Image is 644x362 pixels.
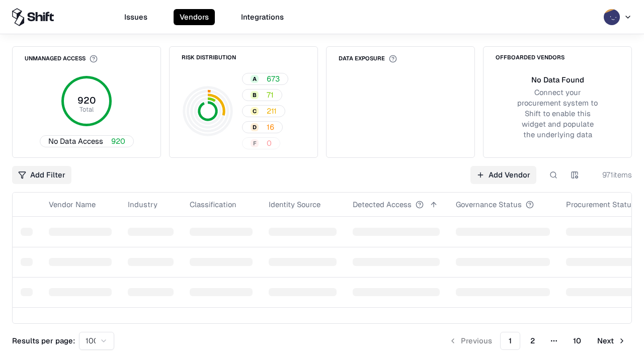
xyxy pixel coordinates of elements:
button: Issues [118,9,153,25]
button: Next [591,332,632,350]
span: 920 [111,136,125,146]
span: 16 [267,122,274,132]
button: Add Filter [12,166,71,184]
a: Add Vendor [470,166,536,184]
div: No Data Found [531,74,584,85]
div: A [251,75,259,83]
button: 1 [500,332,520,350]
button: A673 [242,73,288,85]
div: Procurement Status [566,199,635,210]
div: D [251,123,259,131]
div: Offboarded Vendors [496,55,565,60]
div: Governance Status [456,199,522,210]
div: B [251,91,259,99]
span: 211 [267,106,277,116]
div: Industry [128,199,157,210]
div: Unmanaged Access [25,55,98,63]
div: Vendor Name [49,199,96,210]
div: Data Exposure [339,55,397,63]
span: 71 [267,89,274,100]
p: Results per page: [12,335,75,346]
div: Classification [190,199,236,210]
button: B71 [242,89,282,101]
div: Identity Source [269,199,320,210]
button: 2 [522,332,543,350]
tspan: Total [79,105,94,114]
div: Connect your procurement system to Shift to enable this widget and populate the underlying data [516,87,599,140]
button: D16 [242,121,283,133]
span: No Data Access [48,136,103,146]
button: C211 [242,105,285,117]
div: C [251,107,259,115]
button: Integrations [235,9,290,25]
tspan: 920 [77,95,96,106]
div: Risk Distribution [182,55,236,60]
nav: pagination [443,332,632,350]
div: 971 items [592,169,632,180]
button: 10 [565,332,589,350]
div: Detected Access [353,199,412,210]
button: Vendors [174,9,215,25]
span: 673 [267,73,280,84]
button: No Data Access920 [40,135,134,147]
